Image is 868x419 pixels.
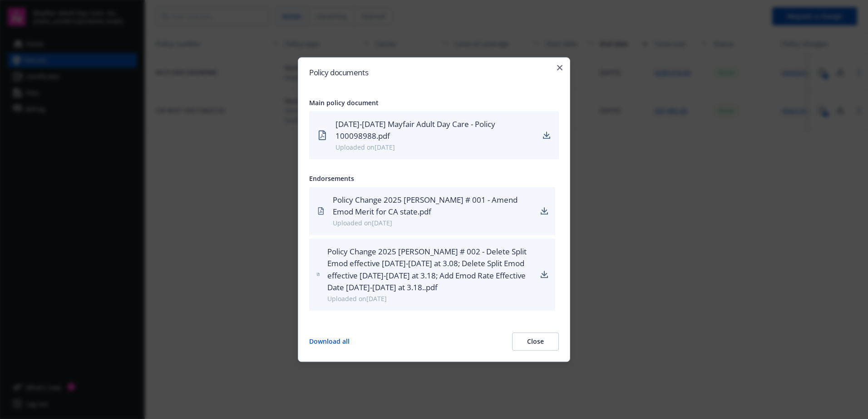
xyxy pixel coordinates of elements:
div: [DATE]-[DATE] Mayfair Adult Day Care - Policy 100098988.pdf [335,118,534,142]
div: Uploaded on [DATE] [327,294,533,303]
a: download [540,205,548,216]
h2: Policy documents [309,68,559,76]
div: Policy Change 2025 [PERSON_NAME] # 002 - Delete Split Emod effective [DATE]-[DATE] at 3.08; Delet... [327,246,533,294]
a: download [542,130,552,141]
a: download [541,269,548,280]
button: Download all [309,332,350,351]
button: Close [512,332,559,351]
div: Uploaded on [DATE] [333,218,533,228]
div: Uploaded on [DATE] [335,142,534,152]
div: Policy Change 2025 [PERSON_NAME] # 001 - Amend Emod Merit for CA state.pdf [333,194,533,218]
div: Endorsements [309,174,559,183]
div: Main policy document [309,98,559,107]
